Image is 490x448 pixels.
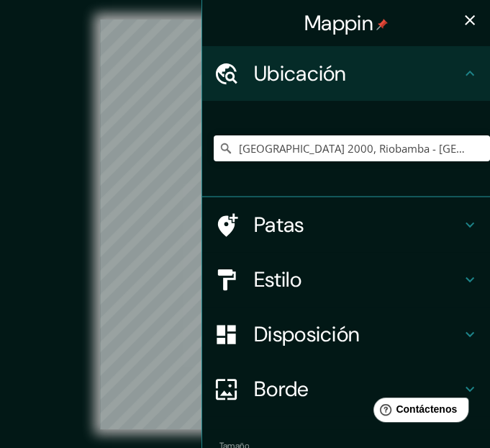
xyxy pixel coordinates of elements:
div: Disposición [202,307,490,362]
div: Estilo [202,252,490,307]
div: Patas [202,197,490,252]
font: Ubicación [254,60,347,87]
img: pin-icon.png [376,19,388,30]
input: Elige tu ciudad o zona [214,135,490,161]
font: Borde [254,375,309,403]
canvas: Mapa [100,19,389,429]
font: Patas [254,211,304,238]
font: Mappin [304,9,373,37]
div: Borde [202,362,490,416]
div: Ubicación [202,46,490,101]
font: Disposición [254,321,360,348]
font: Estilo [254,266,301,293]
iframe: Lanzador de widgets de ayuda [362,392,474,432]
